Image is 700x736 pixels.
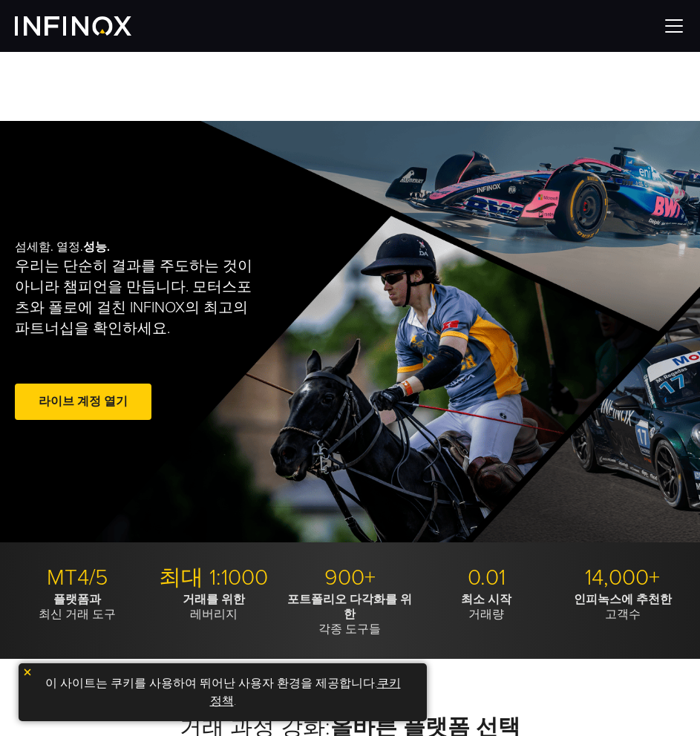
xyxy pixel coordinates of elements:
[26,671,419,714] p: 이 사이트는 쿠키를 사용하여 뛰어난 사용자 환경을 제공합니다. .
[15,183,316,481] div: 섬세함. 열정.
[15,384,151,420] a: 라이브 계정 열기
[424,565,549,592] p: 0.01
[15,565,140,592] p: MT4/5
[461,592,511,607] strong: 최소 시작
[424,592,549,622] p: 거래량
[151,592,277,622] p: 레버리지
[287,565,413,592] p: 900+
[574,592,672,607] strong: 인피녹스에 추천한
[183,592,245,607] strong: 거래를 위한
[22,667,33,677] img: yellow close icon
[287,592,412,622] strong: 포트폴리오 다각화를 위한
[15,592,140,622] p: 최신 거래 도구
[83,240,110,254] strong: 성능.
[560,565,685,592] p: 14,000+
[560,592,685,622] p: 고객수
[15,256,256,339] p: 우리는 단순히 결과를 주도하는 것이 아니라 챔피언을 만듭니다. 모터스포츠와 폴로에 걸친 INFINOX의 최고의 파트너십을 확인하세요.
[151,565,277,592] p: 최대 1:1000
[287,592,413,637] p: 각종 도구들
[53,592,101,607] strong: 플랫폼과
